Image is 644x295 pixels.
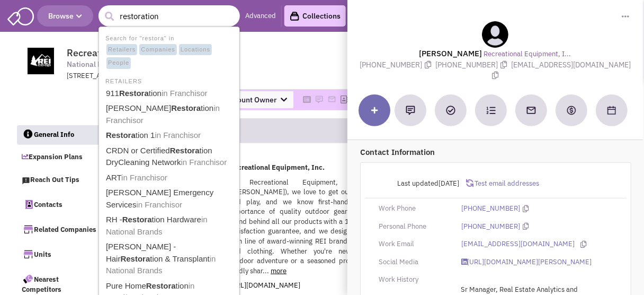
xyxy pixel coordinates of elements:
img: Please add to your accounts [328,95,336,103]
img: Send an email [526,105,536,116]
b: Restora [146,281,176,290]
img: Please add to your accounts [315,95,324,103]
a: Related Companies [16,218,102,240]
div: Personal Phone [372,222,454,232]
li: RETAILERS [100,75,238,86]
img: www.rei.com [22,48,59,74]
lable: [PERSON_NAME] [419,48,482,58]
span: Locations [179,44,212,56]
div: Work History [372,275,454,285]
a: Contacts [16,193,102,215]
span: in Franchisor [181,158,227,167]
span: [DATE] [439,179,459,188]
div: Work Email [372,239,454,249]
a: [PHONE_NUMBER] [461,204,520,214]
span: in Franchisor [106,103,220,125]
a: [EMAIL_ADDRESS][DOMAIN_NAME] [461,239,575,249]
a: CRDN or CertifiedRestoration DryCleaning Networkin Franchisor [103,144,238,170]
span: Retailers [106,44,137,56]
a: Units [16,243,102,265]
span: in National Brands [106,215,208,236]
a: [PHONE_NUMBER] [461,222,520,232]
span: in Franchisor [137,200,183,209]
div: [STREET_ADDRESS][PERSON_NAME] [67,71,343,81]
a: [URL][DOMAIN_NAME] [229,281,300,290]
li: Search for "restora" in [100,32,238,70]
a: Collections [284,5,346,27]
a: 911Restorationin Franchisor [103,86,238,101]
span: People [106,57,131,69]
b: Restora [171,103,201,112]
a: Reach Out Tips [16,170,102,190]
span: National Brand [67,59,118,70]
img: Add a Task [446,106,455,115]
span: Companies [139,44,177,56]
span: Recreational Equipment, Inc. [67,47,194,59]
b: Recreational Equipment, Inc. [229,163,325,172]
a: Recreational Equipment, I... [484,49,571,59]
span: [PHONE_NUMBER] [360,60,435,70]
a: ARTin Franchisor [103,171,238,185]
a: Advanced [245,11,276,21]
a: more [271,266,287,275]
div: Work Phone [372,204,454,214]
b: Restora [122,215,152,224]
a: [URL][DOMAIN_NAME][PERSON_NAME] [461,257,592,267]
button: Browse [37,5,93,27]
span: in Franchisor [162,89,208,98]
img: SmartAdmin [7,5,34,25]
span: in Franchisor [121,173,167,182]
a: Expansion Plans [16,147,102,168]
img: teammate.png [482,21,508,48]
span: in Franchisor [155,131,201,140]
img: Subscribe to a cadence [486,106,496,115]
p: Contact Information [360,146,631,158]
a: Restoration 1in Franchisor [103,128,238,143]
span: Test email addresses [473,179,539,188]
span: Account Owner [219,91,293,108]
span: [EMAIL_ADDRESS][DOMAIN_NAME] [489,60,631,81]
a: [PERSON_NAME]Restorationin Franchisor [103,101,238,127]
b: Restora [106,131,136,140]
a: [PERSON_NAME] Emergency Servicesin Franchisor [103,186,238,212]
img: Create a deal [566,105,577,116]
a: [PERSON_NAME] - HairRestoration & Transplantin National Brands [103,240,238,278]
a: General Info [17,125,103,145]
span: [PHONE_NUMBER] [435,60,511,70]
img: Add a note [406,106,415,115]
a: RH -Restoration Hardwarein National Brands [103,213,238,239]
div: Last updated [372,173,466,194]
span: Browse [48,11,82,21]
input: Search [99,5,240,27]
img: icon-collection-lavender-black.svg [290,11,300,21]
b: Restora [121,254,150,263]
b: Restora [170,146,200,155]
span: At Recreational Equipment, Inc. ([PERSON_NAME]), we love to get outside and play, and we know fir... [229,178,364,275]
div: Social Media [372,257,454,267]
img: Schedule a Meeting [607,106,616,115]
b: Restora [119,89,149,98]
